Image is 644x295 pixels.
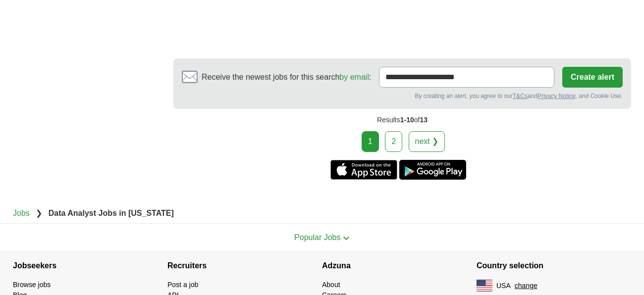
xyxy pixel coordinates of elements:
a: Get the Android app [399,160,466,180]
h4: Country selection [477,252,631,280]
div: Results of [173,109,631,131]
span: 13 [420,116,428,124]
a: Jobs [13,209,30,217]
div: By creating an alert, you agree to our and , and Cookie Use. [182,92,623,100]
a: next ❯ [409,131,445,152]
a: 2 [385,131,402,152]
div: 1 [362,131,379,152]
img: US flag [477,280,492,292]
a: Get the iPhone app [330,160,397,180]
a: Post a job [167,281,198,289]
span: Receive the newest jobs for this search : [202,71,371,83]
a: Privacy Notice [537,93,576,99]
a: Browse jobs [13,281,51,289]
img: toggle icon [343,236,350,241]
span: Popular Jobs [294,233,340,242]
strong: Data Analyst Jobs in [US_STATE] [49,209,174,217]
a: by email [339,73,369,81]
span: 1-10 [400,116,414,124]
a: About [322,281,340,289]
a: T&Cs [513,93,528,99]
button: change [515,281,537,291]
button: Create alert [562,67,623,88]
span: USA [496,281,511,291]
span: ❯ [36,209,42,217]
